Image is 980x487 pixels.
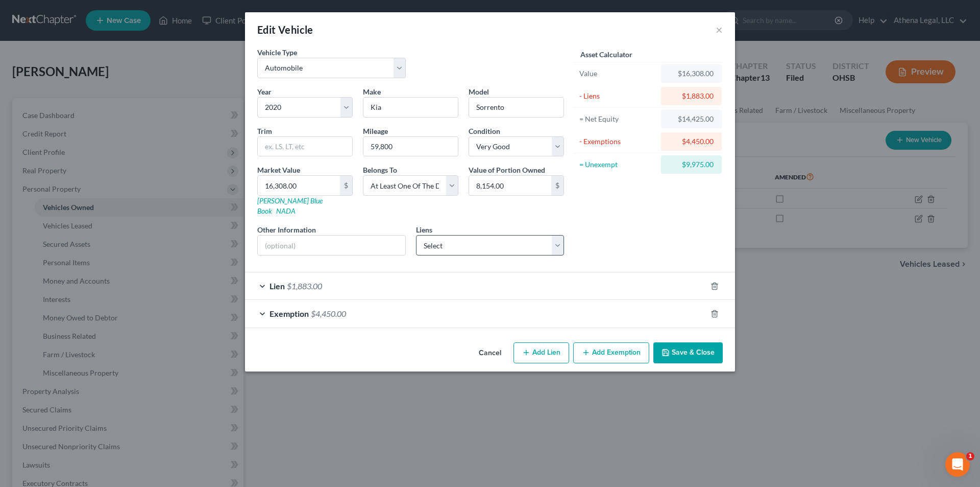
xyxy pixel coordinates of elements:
input: ex. Nissan [363,98,458,117]
label: Market Value [257,165,300,175]
label: Vehicle Type [257,47,297,58]
div: $16,308.00 [669,68,714,79]
span: Belongs To [363,166,397,174]
button: Save & Close [653,342,723,364]
input: ex. Altima [469,98,563,117]
span: $1,883.00 [287,281,322,291]
input: ex. LS, LT, etc [258,137,352,156]
label: Asset Calculator [580,49,632,60]
span: $4,450.00 [311,309,346,318]
div: $ [340,176,352,195]
label: Value of Portion Owned [469,165,545,175]
label: Year [257,86,272,97]
div: $4,450.00 [669,136,714,147]
span: Lien [269,281,285,291]
label: Other Information [257,224,316,235]
div: $ [551,176,563,195]
button: Add Lien [513,342,569,364]
button: Cancel [471,343,509,364]
label: Liens [416,224,432,235]
label: Trim [257,126,272,136]
input: 0.00 [469,176,551,195]
div: $9,975.00 [669,159,714,170]
span: 1 [966,452,974,460]
a: NADA [276,206,296,215]
div: $1,883.00 [669,91,714,101]
div: - Liens [579,91,656,101]
input: -- [363,137,458,156]
button: × [716,24,723,36]
div: - Exemptions [579,136,656,147]
div: = Unexempt [579,159,656,170]
label: Model [469,86,489,97]
span: Exemption [269,309,309,318]
button: Add Exemption [573,342,649,364]
a: [PERSON_NAME] Blue Book [257,196,323,215]
div: = Net Equity [579,114,656,124]
input: (optional) [258,236,405,255]
div: $14,425.00 [669,114,714,124]
label: Condition [469,126,500,136]
input: 0.00 [258,176,340,195]
span: Make [363,87,381,96]
iframe: Intercom live chat [945,452,970,477]
div: Edit Vehicle [257,22,313,37]
div: Value [579,68,656,79]
label: Mileage [363,126,388,136]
